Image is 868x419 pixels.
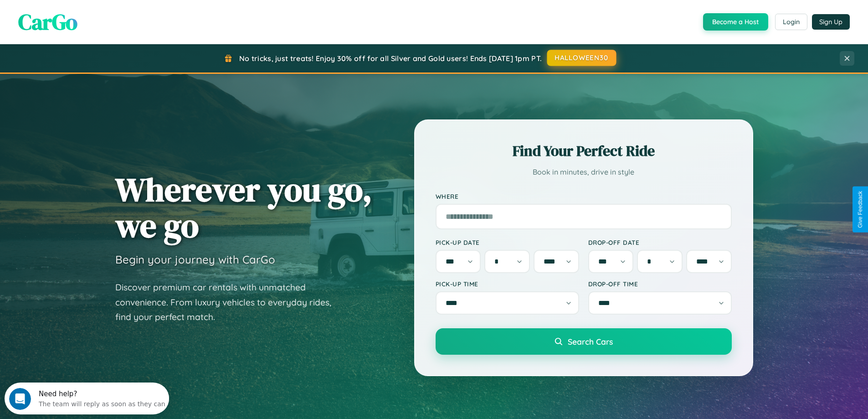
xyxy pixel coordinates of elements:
[34,8,161,15] div: Need help?
[436,166,732,179] p: Book in minutes, drive in style
[436,328,732,355] button: Search Cars
[436,238,579,246] label: Pick-up Date
[9,388,31,410] iframe: Intercom live chat
[4,4,169,29] div: Open Intercom Messenger
[34,15,161,25] div: The team will reply as soon as they can
[568,336,613,347] span: Search Cars
[547,50,616,66] button: HALLOWEEN30
[115,171,372,243] h1: Wherever you go, we go
[703,13,768,31] button: Become a Host
[588,238,732,246] label: Drop-off Date
[5,383,169,414] iframe: Intercom live chat discovery launcher
[436,192,732,200] label: Where
[115,280,343,325] p: Discover premium car rentals with unmatched convenience. From luxury vehicles to everyday rides, ...
[115,253,275,266] h3: Begin your journey with CarGo
[812,14,850,30] button: Sign Up
[775,14,807,30] button: Login
[436,280,579,288] label: Pick-up Time
[436,141,732,161] h2: Find Your Perfect Ride
[588,280,732,288] label: Drop-off Time
[18,7,77,37] span: CarGo
[857,191,863,228] div: Give Feedback
[239,54,542,63] span: No tricks, just treats! Enjoy 30% off for all Silver and Gold users! Ends [DATE] 1pm PT.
